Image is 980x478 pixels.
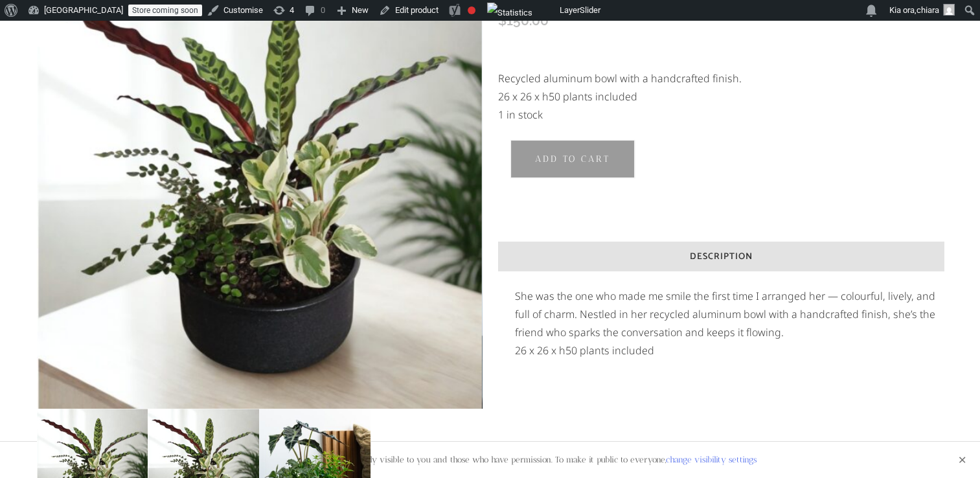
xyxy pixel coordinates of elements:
p: 26 x 26 x h50 plants included [498,87,943,106]
iframe: Payment method messaging [496,28,946,47]
div: Focus keyphrase not set [468,6,475,14]
span: Description [689,249,752,264]
p: 26 x 26 x h50 plants included [515,341,943,359]
a: Store coming soon [128,5,202,16]
img: Views over 48 hours. Click for more Jetpack Stats. [487,3,532,23]
p: 1 in stock [498,106,943,124]
iframe: Secure express checkout frame [496,192,946,228]
p: Recycled aluminum bowl with a handcrafted finish. [498,69,943,87]
p: She was the one who made me smile the first time I arranged her — colourful, lively, and full of ... [515,287,943,341]
span: chiara [917,5,939,15]
button: Add to cart [510,140,635,178]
